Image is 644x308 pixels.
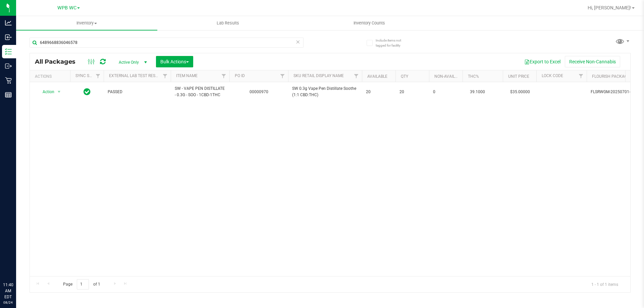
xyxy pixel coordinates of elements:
[366,89,391,95] span: 20
[277,70,288,82] a: Filter
[467,87,488,97] span: 39.1000
[57,279,106,290] span: Page of 1
[75,73,101,78] a: Sync Status
[542,73,563,78] a: Lock Code
[208,20,248,26] span: Lab Results
[592,74,634,79] a: Flourish Package ID
[156,56,193,67] button: Bulk Actions
[55,87,63,97] span: select
[35,74,67,79] div: Actions
[507,87,533,97] span: $35.00000
[468,74,479,79] a: THC%
[433,89,459,95] span: 0
[293,73,344,78] a: Sku Retail Display Name
[299,16,440,30] a: Inventory Counts
[292,85,358,98] span: SW 0.3g Vape Pen Distillate Soothe (1:1 CBD:THC)
[16,16,157,30] a: Inventory
[108,89,167,95] span: PASSED
[84,87,91,97] span: In Sync
[157,16,299,30] a: Lab Results
[175,85,225,98] span: SW - VAPE PEN DISTILLATE - 0.3G - SOO - 1CBD-1THC
[30,38,304,48] input: Search Package ID, Item Name, SKU, Lot or Part Number...
[565,56,620,67] button: Receive Non-Cannabis
[250,89,268,94] a: 00000970
[235,73,245,78] a: PO ID
[434,74,464,79] a: Non-Available
[401,74,408,79] a: Qty
[508,74,529,79] a: Unit Price
[576,70,587,82] a: Filter
[588,5,631,10] span: Hi, [PERSON_NAME]!
[351,70,362,82] a: Filter
[16,20,157,26] span: Inventory
[376,38,409,48] span: Include items not tagged for facility
[367,74,387,79] a: Available
[520,56,565,67] button: Export to Excel
[5,19,12,26] inline-svg: Analytics
[35,58,82,65] span: All Packages
[5,48,12,55] inline-svg: Inventory
[93,70,104,82] a: Filter
[218,70,229,82] a: Filter
[296,38,300,46] span: Clear
[3,300,13,305] p: 08/24
[160,59,189,64] span: Bulk Actions
[7,254,27,274] iframe: Resource center
[344,20,394,26] span: Inventory Counts
[57,5,76,11] span: WPB WC
[160,70,171,82] a: Filter
[5,77,12,84] inline-svg: Retail
[586,279,624,289] span: 1 - 1 of 1 items
[5,63,12,69] inline-svg: Outbound
[3,282,13,300] p: 11:40 AM EDT
[109,73,162,78] a: External Lab Test Result
[176,73,198,78] a: Item Name
[5,91,12,98] inline-svg: Reports
[399,89,425,95] span: 20
[77,279,89,290] input: 1
[5,34,12,41] inline-svg: Inbound
[37,87,55,97] span: Action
